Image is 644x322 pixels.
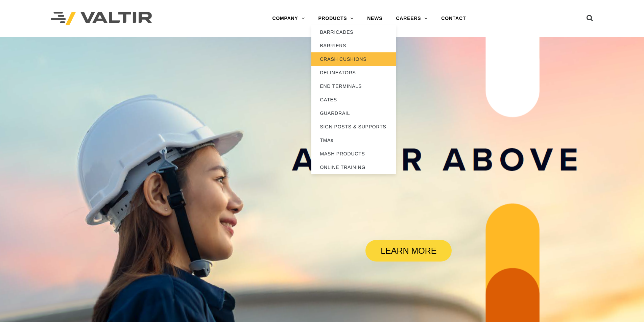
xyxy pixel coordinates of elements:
[311,25,396,39] a: BARRICADES
[311,147,396,160] a: MASH PRODUCTS
[360,12,389,25] a: NEWS
[311,52,396,66] a: CRASH CUSHIONS
[311,79,396,93] a: END TERMINALS
[365,240,452,262] a: LEARN MORE
[311,39,396,52] a: BARRIERS
[311,133,396,147] a: TMAs
[265,12,311,25] a: COMPANY
[51,12,152,26] img: Valtir
[311,120,396,133] a: SIGN POSTS & SUPPORTS
[311,160,396,174] a: ONLINE TRAINING
[311,66,396,79] a: DELINEATORS
[311,12,360,25] a: PRODUCTS
[389,12,434,25] a: CAREERS
[311,93,396,106] a: GATES
[311,106,396,120] a: GUARDRAIL
[434,12,473,25] a: CONTACT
